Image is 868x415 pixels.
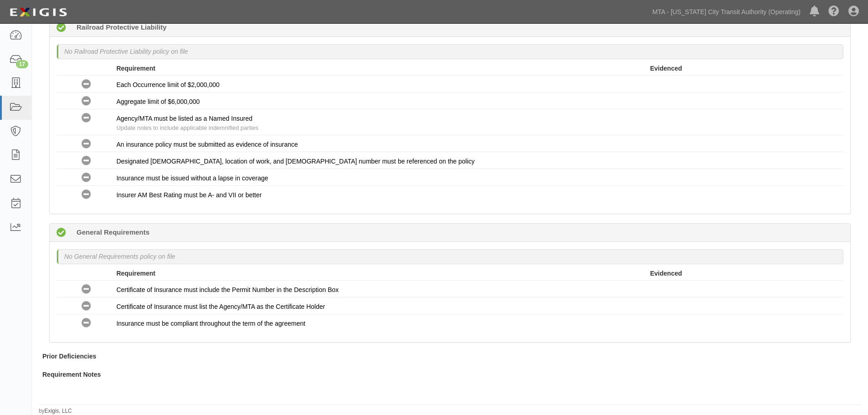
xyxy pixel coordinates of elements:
[42,352,96,361] label: Prior Deficiencies
[56,228,66,238] i: Compliant 441 days (since 07/17/2024)
[116,191,262,199] span: Insurer AM Best Rating must be A- and VII or better
[116,320,305,327] span: Insurance must be compliant throughout the term of the agreement
[64,47,188,56] p: No Railroad Protective Liability policy on file
[116,158,474,165] span: Designated [DEMOGRAPHIC_DATA], location of work, and [DEMOGRAPHIC_DATA] number must be referenced...
[7,4,70,20] img: logo-5460c22ac91f19d4615b14bd174203de0afe785f0fc80cf4dbbc73dc1793850b.png
[116,98,200,105] span: Aggregate limit of $6,000,000
[64,252,175,261] p: No General Requirements policy on file
[116,270,155,277] strong: Requirement
[16,60,28,68] div: 17
[56,23,66,33] i: Compliant 441 days (since 07/17/2024)
[82,318,91,328] i: No Coverage
[116,124,258,131] span: Update notes to include applicable indemnified parties
[650,270,682,277] strong: Evidenced
[82,156,91,166] i: No Coverage
[648,3,805,21] a: MTA - [US_STATE] City Transit Authority (Operating)
[116,115,252,122] span: Agency/MTA must be listed as a Named Insured
[82,113,91,123] i: No Coverage
[77,22,167,32] b: Railroad Protective Liability
[116,286,339,293] span: Certificate of Insurance must include the Permit Number in the Description Box
[82,173,91,183] i: No Coverage
[116,65,155,72] strong: Requirement
[82,285,91,294] i: No Coverage
[77,227,149,237] b: General Requirements
[42,370,101,379] label: Requirement Notes
[116,81,219,88] span: Each Occurrence limit of $2,000,000
[650,65,682,72] strong: Evidenced
[82,302,91,311] i: No Coverage
[828,6,839,17] i: Help Center - Complianz
[82,139,91,149] i: No Coverage
[82,190,91,200] i: No Coverage
[45,408,72,414] a: Exigis, LLC
[116,174,268,182] span: Insurance must be issued without a lapse in coverage
[82,80,91,89] i: No Coverage
[116,141,298,148] span: An insurance policy must be submitted as evidence of insurance
[116,303,325,310] span: Certificate of Insurance must list the Agency/MTA as the Certificate Holder
[39,407,72,415] small: by
[82,97,91,106] i: No Coverage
